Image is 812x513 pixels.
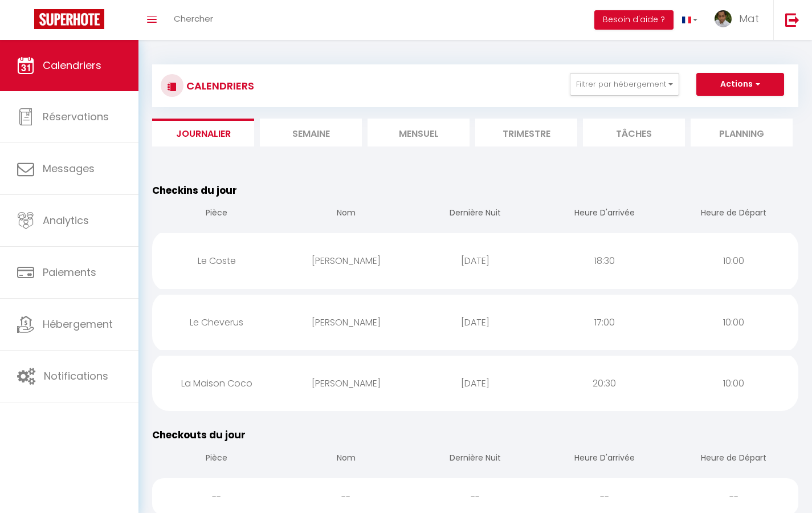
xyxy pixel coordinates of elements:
div: 18:30 [540,242,669,279]
li: Semaine [260,119,362,146]
div: Le Cheverus [152,304,281,341]
img: logout [785,13,799,27]
div: [DATE] [411,304,540,341]
th: Heure de Départ [669,198,798,230]
th: Heure de Départ [669,443,798,475]
th: Dernière Nuit [411,198,540,230]
th: Nom [281,198,411,230]
div: [PERSON_NAME] [281,365,411,402]
th: Heure D'arrivée [540,198,669,230]
li: Planning [691,119,793,146]
li: Journalier [152,119,254,146]
div: [DATE] [411,242,540,279]
div: La Maison Coco [152,365,281,402]
span: Chercher [174,13,213,25]
div: 10:00 [669,242,798,279]
button: Filtrer par hébergement [570,73,679,96]
button: Actions [696,73,784,96]
button: Ouvrir le widget de chat LiveChat [9,5,43,39]
span: Calendriers [43,58,101,72]
li: Trimestre [475,119,577,146]
span: Checkins du jour [152,184,237,197]
th: Pièce [152,198,281,230]
h3: CALENDRIERS [183,73,254,99]
img: Super Booking [34,9,104,29]
th: Nom [281,443,411,475]
span: Paiements [43,265,96,279]
div: [PERSON_NAME] [281,242,411,279]
div: Le Coste [152,242,281,279]
li: Mensuel [368,119,470,146]
span: Réservations [43,109,109,124]
div: 17:00 [540,304,669,341]
img: ... [715,10,732,27]
div: [DATE] [411,365,540,402]
span: Notifications [44,369,108,383]
li: Tâches [583,119,685,146]
span: Hébergement [43,317,113,331]
span: Checkouts du jour [152,428,246,442]
div: 10:00 [669,304,798,341]
div: 10:00 [669,365,798,402]
th: Dernière Nuit [411,443,540,475]
button: Besoin d'aide ? [594,10,674,30]
span: Messages [43,161,95,176]
span: Analytics [43,213,89,227]
div: [PERSON_NAME] [281,304,411,341]
th: Heure D'arrivée [540,443,669,475]
span: Mat [739,11,759,26]
th: Pièce [152,443,281,475]
div: 20:30 [540,365,669,402]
